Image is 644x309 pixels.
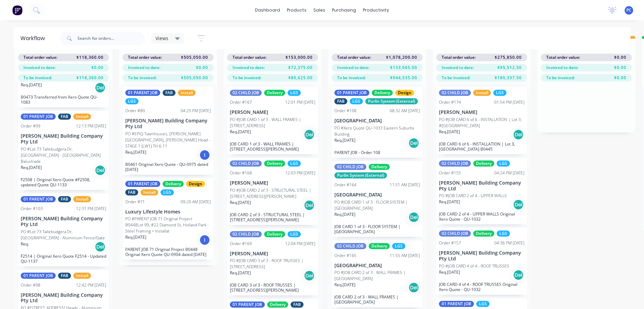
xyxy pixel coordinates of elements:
[230,258,315,270] p: PO #JOB CARD 3 of 3 - ROOF TRUSSES | [STREET_ADDRESS]
[21,114,56,120] div: 01 PARENT JOB
[390,253,420,259] div: 11:55 AM [DATE]
[91,65,104,71] span: $0.00
[497,160,510,167] div: LGS
[155,35,168,42] span: Views
[128,65,160,71] span: Invoiced to date:
[493,90,507,96] div: LGS
[365,98,418,104] div: Purlin System (External)
[23,75,52,81] span: To be invoiced:
[73,196,91,202] div: Install
[125,90,160,96] div: 01 PARENT JOB
[392,243,405,249] div: LGS
[495,54,522,61] span: $275,850.00
[95,165,106,176] div: Del
[494,99,525,105] div: 01:54 PM [DATE]
[230,129,251,135] p: Req. [DATE]
[21,229,106,241] p: PO #Lot 73 Tallebudgera Dr, [GEOGRAPHIC_DATA] - Aluminium Fence/Gate
[21,241,29,247] p: Req.
[230,251,315,257] p: [PERSON_NAME]
[230,109,315,115] p: [PERSON_NAME]
[125,199,145,205] div: Order #71
[123,87,214,175] div: 01 PARENT JOBFABInstallLGSOrder #8004:25 PM [DATE][PERSON_NAME] Building Company Pty LtdPO #EPIQ ...
[227,158,318,225] div: 02 CHILD JOBDeliveryLGSOrder #16812:03 PM [DATE][PERSON_NAME]PO #JOB CARD 2 of 3 - STRUCTURAL STE...
[546,75,575,81] span: To be invoiced:
[264,160,285,167] div: Delivery
[230,99,252,105] div: Order #167
[161,189,174,195] div: LGS
[334,224,420,234] p: JOB CARD 1 of 3 - FLOOR SYSTEM | [GEOGRAPHIC_DATA]
[286,54,313,61] span: $153,000.00
[21,146,106,165] p: PO #Lot 73 Tallebudgera Dr, [GEOGRAPHIC_DATA] - [GEOGRAPHIC_DATA] Balustrade
[283,5,310,15] div: products
[230,170,252,176] div: Order #168
[546,65,578,71] span: Invoiced to date:
[408,212,419,223] div: Del
[614,54,626,61] span: $0.00
[181,108,211,114] div: 04:25 PM [DATE]
[125,118,211,130] p: [PERSON_NAME] Building Company Pty Ltd
[337,75,366,81] span: To be invoiced:
[334,182,356,188] div: Order #164
[23,65,56,71] span: Invoiced to date:
[58,196,71,202] div: FAB
[614,75,626,81] span: $0.00
[18,193,109,267] div: 01 PARENT JOBFABInstallOrder #10312:31 PM [DATE][PERSON_NAME] Building Company Pty LtdPO #Lot 73 ...
[334,294,420,305] p: JOB CARD 2 of 3 - WALL FRAMES | [GEOGRAPHIC_DATA]
[233,54,266,61] span: Total order value:
[21,165,42,171] p: Req. [DATE]
[436,87,527,154] div: 02 CHILD JOBInstallLGSOrder #17401:54 PM [DATE][PERSON_NAME]PO #JOB CARD 6 of 6 - INSTALLATION | ...
[21,123,40,129] div: Order #99
[334,253,356,259] div: Order #165
[442,65,474,71] span: Invoiced to date:
[439,301,474,307] div: 01 PARENT JOB
[230,180,315,186] p: [PERSON_NAME]
[21,196,56,202] div: 01 PARENT JOB
[73,114,91,120] div: Install
[125,108,145,114] div: Order #80
[233,75,261,81] span: To be invoiced:
[73,273,91,279] div: Install
[332,87,423,158] div: 01 PARENT JOBDeliveryDesignFABLGSPurlin System (External)Order #10808:32 AM [DATE][GEOGRAPHIC_DAT...
[626,7,631,13] span: PC
[360,5,392,15] div: productivity
[395,90,414,96] div: Design
[288,90,301,96] div: LGS
[334,192,420,198] p: [GEOGRAPHIC_DATA]
[196,65,208,71] span: $0.00
[230,212,315,222] p: JOB CARD 2 of 3 - STRUCTURAL STEEL | [STREET_ADDRESS][PERSON_NAME]
[408,138,419,149] div: Del
[334,172,387,178] div: Purlin System (External)
[439,180,525,192] p: [PERSON_NAME] Building Company Pty Ltd
[230,302,265,308] div: 01 PARENT JOB
[76,123,106,129] div: 12:13 PM [DATE]
[439,240,461,246] div: Order #157
[230,141,315,152] p: JOB CARD 1 of 3 - WALL FRAMES | [STREET_ADDRESS][PERSON_NAME]
[76,54,104,61] span: $118,360.00
[125,247,211,257] p: PARENT JOB 71 Original Project B0448 Original Xero Quote QU-0904 dated [DATE]
[304,270,315,281] div: Del
[163,181,184,187] div: Delivery
[178,90,196,96] div: Install
[227,228,318,296] div: 02 CHILD JOBDeliveryLGSOrder #16912:04 PM [DATE][PERSON_NAME]PO #JOB CARD 3 of 3 - ROOF TRUSSES |...
[390,108,420,114] div: 08:32 AM [DATE]
[369,164,390,170] div: Delivery
[95,82,106,93] div: Del
[337,54,371,61] span: Total order value:
[350,98,363,104] div: LGS
[233,65,265,71] span: Invoiced to date:
[264,231,285,237] div: Delivery
[76,282,106,288] div: 12:42 PM [DATE]
[546,54,580,61] span: Total order value:
[439,170,461,176] div: Order #155
[128,75,157,81] span: To be invoiced:
[473,90,491,96] div: Install
[264,90,285,96] div: Delivery
[473,230,494,237] div: Delivery
[439,199,460,205] p: Req. [DATE]
[408,282,419,293] div: Del
[436,228,527,295] div: 02 CHILD JOBDeliveryLGSOrder #15704:36 PM [DATE][PERSON_NAME] Building Company Pty LtdPO #JOB CAR...
[21,273,56,279] div: 01 PARENT JOB
[439,250,525,262] p: [PERSON_NAME] Building Company Pty Ltd
[334,125,420,137] p: PO #Xero Quote QU-1033 Eastern Suburbs Building
[291,302,303,308] div: FAB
